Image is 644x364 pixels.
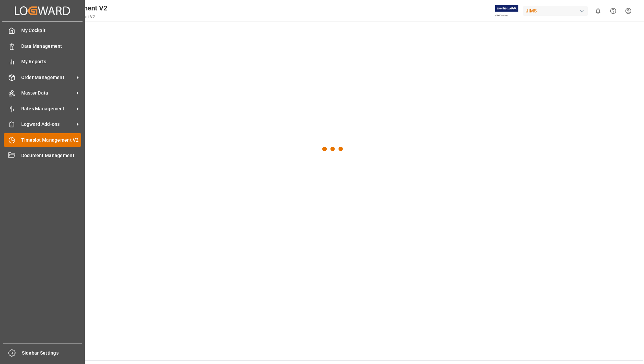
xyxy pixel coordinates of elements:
span: Data Management [21,43,82,50]
span: Master Data [21,89,74,97]
span: My Reports [21,58,82,65]
span: Order Management [21,74,74,81]
a: My Cockpit [4,24,81,37]
a: Document Management [4,149,81,162]
span: Document Management [21,152,82,159]
button: show 0 new notifications [590,3,606,19]
span: Logward Add-ons [21,121,74,128]
span: Rates Management [21,105,74,112]
span: My Cockpit [21,27,82,34]
span: Timeslot Management V2 [21,137,82,144]
div: JIMS [523,6,588,16]
img: Exertis%20JAM%20-%20Email%20Logo.jpg_1722504956.jpg [495,5,518,17]
a: My Reports [4,55,81,68]
a: Timeslot Management V2 [4,133,81,146]
a: Data Management [4,39,81,52]
button: Help Center [606,3,621,19]
span: Sidebar Settings [22,350,82,357]
button: JIMS [523,4,590,17]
